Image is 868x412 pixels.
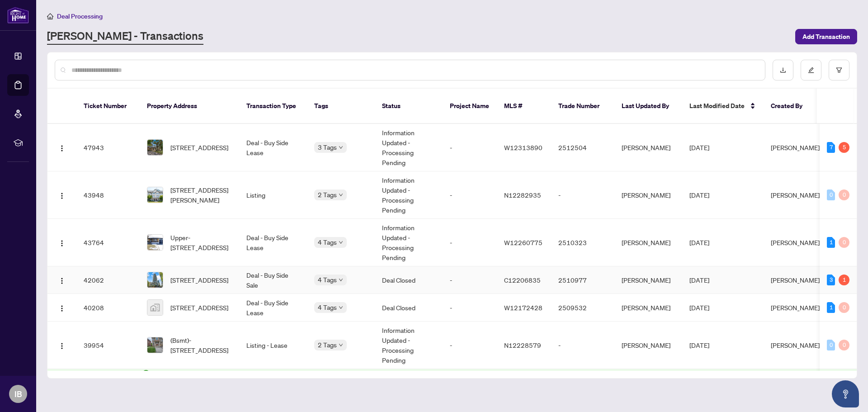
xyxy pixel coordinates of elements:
[614,219,682,266] td: [PERSON_NAME]
[76,266,140,294] td: 42062
[318,142,337,152] span: 3 Tags
[239,266,307,294] td: Deal - Buy Side Sale
[827,302,835,313] div: 1
[14,388,22,400] span: IB
[443,219,497,266] td: -
[771,191,820,199] span: [PERSON_NAME]
[827,237,835,248] div: 1
[771,143,820,152] span: [PERSON_NAME]
[689,238,709,246] span: [DATE]
[147,272,163,288] img: thumbnail-img
[339,278,343,282] span: down
[170,142,228,152] span: [STREET_ADDRESS]
[827,189,835,200] div: 0
[170,185,232,205] span: [STREET_ADDRESS][PERSON_NAME]
[827,275,835,285] div: 3
[773,60,793,81] button: download
[307,89,375,124] th: Tags
[443,266,497,294] td: -
[832,380,859,407] button: Open asap
[497,89,551,124] th: MLS #
[339,240,343,245] span: down
[58,145,66,152] img: Logo
[795,29,857,44] button: Add Transaction
[764,89,818,124] th: Created By
[839,142,849,153] div: 5
[829,60,849,81] button: filter
[504,276,541,284] span: C12206835
[55,300,69,315] button: Logo
[551,322,614,369] td: -
[76,124,140,171] td: 47943
[801,60,821,81] button: edit
[689,101,745,111] span: Last Modified Date
[375,89,443,124] th: Status
[140,89,239,124] th: Property Address
[443,322,497,369] td: -
[375,171,443,219] td: Information Updated - Processing Pending
[551,124,614,171] td: 2512504
[504,143,542,152] span: W12313890
[771,276,820,284] span: [PERSON_NAME]
[689,191,709,199] span: [DATE]
[318,302,337,313] span: 4 Tags
[147,300,163,315] img: thumbnail-img
[614,89,682,124] th: Last Updated By
[551,171,614,219] td: -
[504,238,542,246] span: W12260775
[58,342,66,350] img: Logo
[339,193,343,197] span: down
[339,343,343,347] span: down
[551,294,614,322] td: 2509532
[318,189,337,200] span: 2 Tags
[827,142,835,153] div: 7
[57,12,103,20] span: Deal Processing
[689,143,709,152] span: [DATE]
[614,124,682,171] td: [PERSON_NAME]
[780,67,786,73] span: download
[239,294,307,322] td: Deal - Buy Side Lease
[239,171,307,219] td: Listing
[142,370,150,377] span: check-circle
[55,273,69,287] button: Logo
[771,238,820,246] span: [PERSON_NAME]
[802,29,850,44] span: Add Transaction
[808,67,814,73] span: edit
[147,235,163,250] img: thumbnail-img
[318,275,337,285] span: 4 Tags
[47,13,53,19] span: home
[689,303,709,312] span: [DATE]
[170,275,228,285] span: [STREET_ADDRESS]
[682,89,764,124] th: Last Modified Date
[443,124,497,171] td: -
[443,89,497,124] th: Project Name
[614,266,682,294] td: [PERSON_NAME]
[55,235,69,250] button: Logo
[58,192,66,199] img: Logo
[551,266,614,294] td: 2510977
[504,303,542,312] span: W12172428
[551,89,614,124] th: Trade Number
[58,277,66,284] img: Logo
[55,338,69,352] button: Logo
[614,171,682,219] td: [PERSON_NAME]
[614,294,682,322] td: [PERSON_NAME]
[76,171,140,219] td: 43948
[375,322,443,369] td: Information Updated - Processing Pending
[827,340,835,350] div: 0
[239,89,307,124] th: Transaction Type
[375,124,443,171] td: Information Updated - Processing Pending
[76,322,140,369] td: 39954
[771,303,820,312] span: [PERSON_NAME]
[339,305,343,310] span: down
[339,145,343,150] span: down
[836,67,842,73] span: filter
[771,341,820,349] span: [PERSON_NAME]
[55,188,69,202] button: Logo
[839,275,849,285] div: 1
[76,89,140,124] th: Ticket Number
[375,266,443,294] td: Deal Closed
[504,341,541,349] span: N12228579
[239,322,307,369] td: Listing - Lease
[689,276,709,284] span: [DATE]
